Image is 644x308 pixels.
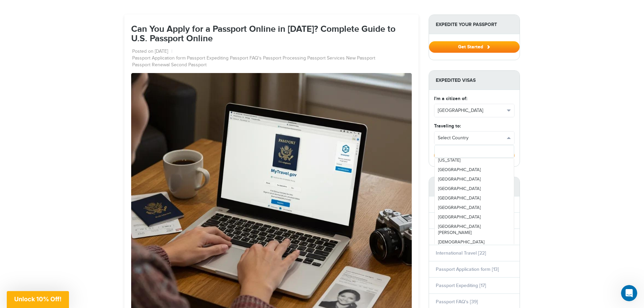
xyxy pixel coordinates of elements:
[434,95,467,102] label: I'm a citizen of:
[436,283,486,288] a: Passport Expediting [17]
[434,122,461,129] label: Traveling to:
[263,55,306,62] a: Passport Processing
[131,25,412,44] h1: Can You Apply for a Passport Online in [DATE]? Complete Guide to U.S. Passport Online
[621,285,637,301] iframe: Intercom live chat
[434,150,515,161] button: Get Started
[346,55,375,62] a: New Passport
[438,239,484,245] span: [DEMOGRAPHIC_DATA]
[132,55,186,62] a: Passport Application form
[438,195,481,201] span: [GEOGRAPHIC_DATA]
[436,266,499,272] a: Passport Application form [13]
[14,295,62,303] span: Unlock 10% Off!
[132,62,170,69] a: Passport Renewal
[429,44,520,49] a: Get Started
[438,158,460,163] span: [US_STATE]
[307,55,345,62] a: Passport Services
[230,55,262,62] a: Passport FAQ's
[438,176,481,182] span: [GEOGRAPHIC_DATA]
[434,132,514,144] button: Select Country
[438,135,505,141] span: Select Country
[438,107,505,114] span: [GEOGRAPHIC_DATA]
[434,104,514,117] button: [GEOGRAPHIC_DATA]
[438,186,481,191] span: [GEOGRAPHIC_DATA]
[429,177,520,196] strong: Categories
[429,71,520,90] strong: Expedited Visas
[436,250,486,256] a: International Travel [22]
[187,55,229,62] a: Passport Expediting
[438,167,481,172] span: [GEOGRAPHIC_DATA]
[171,62,207,69] a: Second Passport
[436,299,478,305] a: Passport FAQ's [39]
[438,224,481,235] span: [GEOGRAPHIC_DATA][PERSON_NAME]
[438,214,481,220] span: [GEOGRAPHIC_DATA]
[429,15,520,34] strong: Expedite Your Passport
[438,205,481,210] span: [GEOGRAPHIC_DATA]
[7,291,69,308] div: Unlock 10% Off!
[132,48,172,55] li: Posted on [DATE]
[429,41,520,53] button: Get Started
